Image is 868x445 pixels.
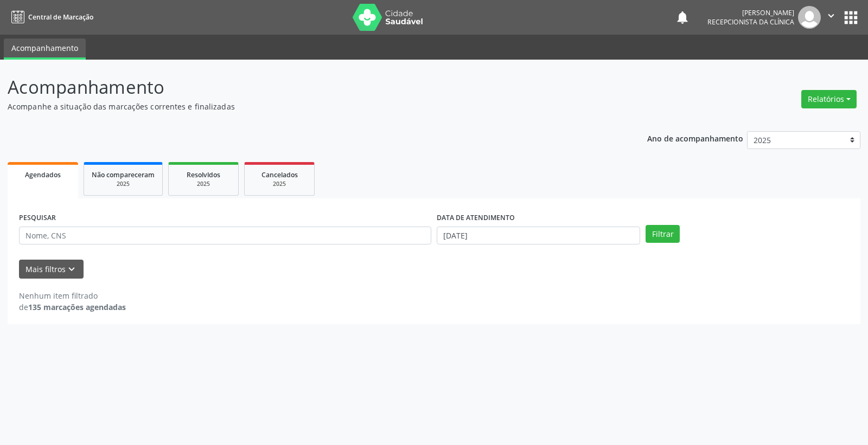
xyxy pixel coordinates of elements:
div: [PERSON_NAME] [707,8,794,17]
button: notifications [675,10,690,25]
i: keyboard_arrow_down [66,263,78,275]
span: Não compareceram [92,170,155,179]
i:  [825,10,837,22]
span: Recepcionista da clínica [707,17,794,27]
button: Filtrar [646,225,680,243]
div: de [19,301,126,313]
div: 2025 [176,180,231,188]
div: 2025 [252,180,307,188]
p: Acompanhe a situação das marcações correntes e finalizadas [8,101,604,112]
strong: 135 marcações agendadas [28,302,126,312]
button: Mais filtroskeyboard_arrow_down [19,260,84,279]
input: Nome, CNS [19,227,431,245]
button: apps [841,8,860,27]
img: img [798,6,821,29]
span: Agendados [25,170,61,179]
span: Resolvidos [187,170,220,179]
p: Ano de acompanhamento [647,131,743,145]
div: 2025 [92,180,155,188]
button:  [821,6,841,29]
span: Cancelados [261,170,298,179]
p: Acompanhamento [8,74,604,101]
a: Central de Marcação [8,8,93,26]
div: Nenhum item filtrado [19,290,126,301]
label: PESQUISAR [19,210,56,227]
button: Relatórios [801,90,857,108]
label: DATA DE ATENDIMENTO [437,210,515,227]
input: Selecione um intervalo [437,227,640,245]
span: Central de Marcação [28,12,93,22]
a: Acompanhamento [4,38,86,60]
